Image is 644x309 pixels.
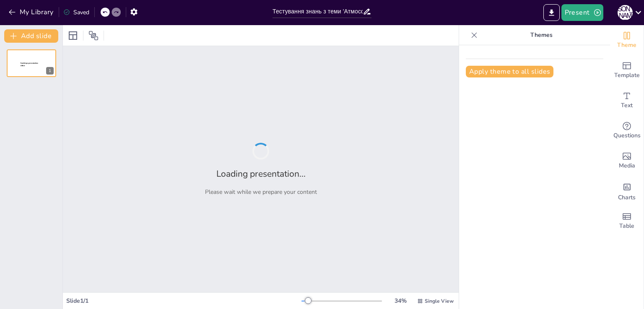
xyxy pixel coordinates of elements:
span: Media [619,161,635,170]
span: Table [619,221,634,231]
button: Apply theme to all slides [466,66,553,77]
button: Present [561,4,603,21]
span: Charts [618,193,636,202]
div: Add a table [610,206,644,236]
span: Position [88,31,99,41]
div: 1 [7,49,56,77]
div: Saved [63,8,89,16]
button: My Library [6,5,57,19]
span: Theme [617,41,636,50]
div: Change the overall theme [610,25,644,55]
h2: Loading presentation... [216,168,306,180]
div: Add text boxes [610,85,644,116]
button: Add slide [4,29,58,43]
input: Insert title [273,5,363,18]
div: 1 [46,67,54,75]
div: [PERSON_NAME] [618,5,633,20]
span: Template [614,71,640,80]
span: Single View [425,298,454,304]
button: Export to PowerPoint [543,4,560,21]
button: [PERSON_NAME] [618,4,633,21]
div: Add charts and graphs [610,176,644,206]
div: Add ready made slides [610,55,644,85]
span: Sendsteps presentation editor [21,62,38,67]
p: Themes [481,25,602,45]
div: Get real-time input from your audience [610,116,644,146]
div: Add images, graphics, shapes or video [610,146,644,176]
div: 34 % [390,297,410,305]
span: Questions [613,131,641,140]
div: Layout [66,29,80,42]
p: Please wait while we prepare your content [205,188,317,196]
span: Text [621,101,633,110]
div: Slide 1 / 1 [66,297,301,305]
